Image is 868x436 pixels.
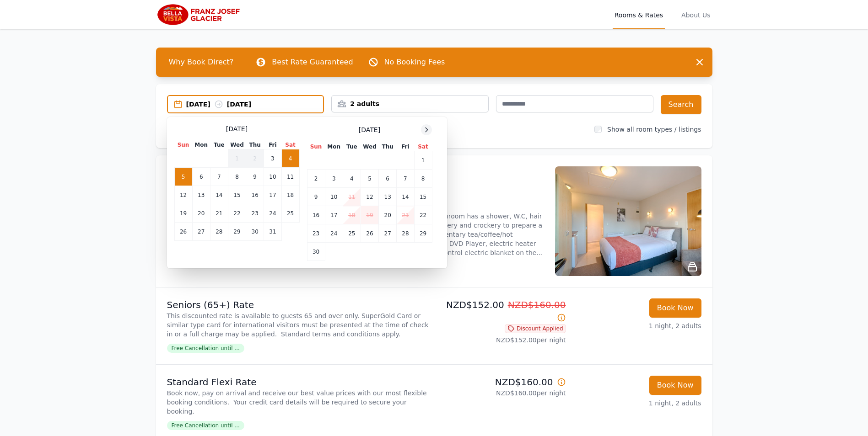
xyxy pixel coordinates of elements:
[281,149,299,168] td: 4
[379,170,397,188] td: 6
[210,141,228,149] th: Tue
[307,143,325,151] th: Sun
[361,143,378,151] th: Wed
[307,243,325,261] td: 30
[264,204,281,223] td: 24
[167,376,431,388] p: Standard Flexi Rate
[438,376,566,388] p: NZD$160.00
[332,99,488,108] div: 2 adults
[228,204,246,223] td: 22
[649,376,701,395] button: Book Now
[397,206,414,224] td: 21
[226,124,248,133] span: [DATE]
[505,324,566,333] span: Discount Applied
[397,170,414,188] td: 7
[343,170,361,188] td: 4
[361,170,378,188] td: 5
[174,168,192,186] td: 5
[359,125,380,134] span: [DATE]
[607,126,701,133] label: Show all room types / listings
[307,188,325,206] td: 9
[414,224,432,243] td: 29
[361,188,378,206] td: 12
[186,100,323,109] div: [DATE] [DATE]
[414,143,432,151] th: Sat
[397,143,414,151] th: Fri
[379,143,397,151] th: Thu
[361,224,378,243] td: 26
[414,170,432,188] td: 8
[264,223,281,241] td: 31
[246,186,264,204] td: 16
[192,141,210,149] th: Mon
[228,223,246,241] td: 29
[228,141,246,149] th: Wed
[246,141,264,149] th: Thu
[397,224,414,243] td: 28
[210,204,228,223] td: 21
[192,204,210,223] td: 20
[379,206,397,224] td: 20
[192,168,210,186] td: 6
[361,206,378,224] td: 19
[343,143,361,151] th: Tue
[167,421,244,430] span: Free Cancellation until ...
[174,223,192,241] td: 26
[167,344,244,353] span: Free Cancellation until ...
[162,53,241,71] span: Why Book Direct?
[228,186,246,204] td: 15
[264,141,281,149] th: Fri
[246,204,264,223] td: 23
[210,186,228,204] td: 14
[264,186,281,204] td: 17
[438,335,566,345] p: NZD$152.00 per night
[649,298,701,318] button: Book Now
[397,188,414,206] td: 14
[264,168,281,186] td: 10
[325,188,343,206] td: 10
[343,224,361,243] td: 25
[174,141,192,149] th: Sun
[281,168,299,186] td: 11
[343,188,361,206] td: 11
[210,223,228,241] td: 28
[307,206,325,224] td: 16
[438,298,566,324] p: NZD$152.00
[325,206,343,224] td: 17
[167,388,431,416] p: Book now, pay on arrival and receive our best value prices with our most flexible booking conditi...
[379,188,397,206] td: 13
[508,299,566,310] span: NZD$160.00
[384,57,445,68] p: No Booking Fees
[661,95,701,114] button: Search
[343,206,361,224] td: 18
[281,186,299,204] td: 18
[281,141,299,149] th: Sat
[167,311,431,339] p: This discounted rate is available to guests 65 and over only. SuperGold Card or similar type card...
[272,57,353,68] p: Best Rate Guaranteed
[414,206,432,224] td: 22
[307,170,325,188] td: 2
[414,151,432,170] td: 1
[281,204,299,223] td: 25
[228,149,246,168] td: 1
[156,4,244,26] img: Bella Vista Franz Josef Glacier
[167,298,431,311] p: Seniors (65+) Rate
[264,149,281,168] td: 3
[174,186,192,204] td: 12
[246,168,264,186] td: 9
[379,224,397,243] td: 27
[307,224,325,243] td: 23
[325,143,343,151] th: Mon
[325,170,343,188] td: 3
[228,168,246,186] td: 8
[438,388,566,398] p: NZD$160.00 per night
[210,168,228,186] td: 7
[414,188,432,206] td: 15
[246,149,264,168] td: 2
[573,399,701,408] p: 1 night, 2 adults
[325,224,343,243] td: 24
[192,223,210,241] td: 27
[192,186,210,204] td: 13
[174,204,192,223] td: 19
[246,223,264,241] td: 30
